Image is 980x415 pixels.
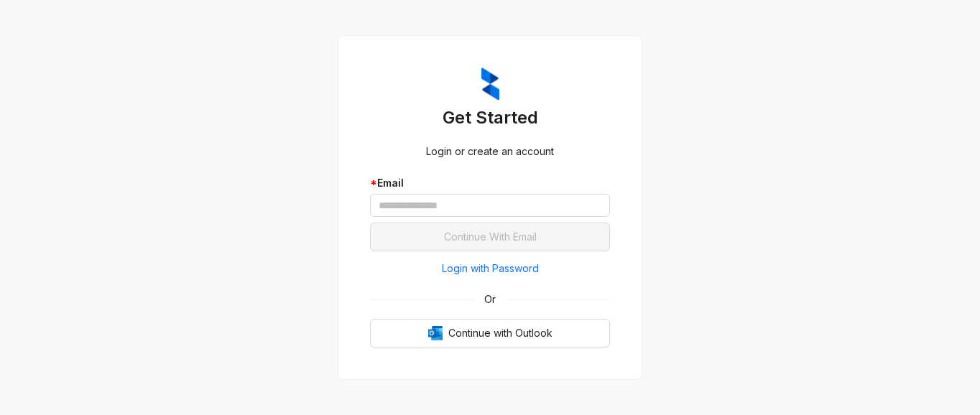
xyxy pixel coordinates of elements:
img: Outlook [428,326,443,340]
span: Continue with Outlook [448,325,553,341]
button: Login with Password [370,257,610,280]
button: OutlookContinue with Outlook [370,319,610,348]
span: Login with Password [442,261,539,276]
h3: Get Started [370,106,610,129]
img: ZumaIcon [481,67,499,101]
div: Email [370,175,610,191]
span: Or [474,292,506,307]
div: Login or create an account [370,144,610,159]
button: Continue With Email [370,223,610,251]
